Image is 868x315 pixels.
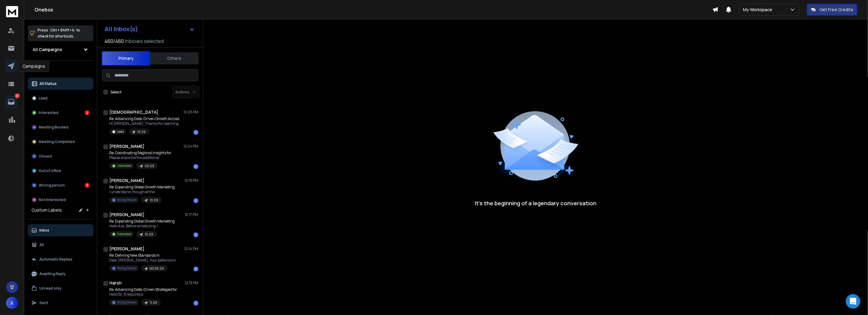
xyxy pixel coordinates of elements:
[193,301,198,306] div: 1
[39,110,58,115] p: Interested
[28,66,93,74] h3: Filters
[150,52,199,65] button: Others
[28,121,93,133] button: Meeting Booked
[85,110,90,115] div: 2
[5,96,17,108] a: 5
[39,242,44,247] p: All
[39,96,48,101] p: Lead
[28,165,93,177] button: Out of office
[109,246,144,252] h1: [PERSON_NAME]
[109,280,122,286] h1: Harsh
[109,143,144,149] h1: [PERSON_NAME]
[117,266,136,271] p: Wrong Person
[807,4,857,16] button: Get Free Credits
[6,297,18,309] button: A
[185,212,198,217] p: 12:17 PM
[39,154,52,159] p: Closed
[39,168,61,173] p: Out of office
[104,37,124,45] span: 460 / 460
[39,81,57,86] p: All Status
[117,198,136,202] p: Wrong Person
[150,266,164,271] p: GG 06.09
[137,130,146,134] p: 10.09
[39,197,66,202] p: Not Interested
[39,228,49,233] p: Inbox
[117,232,131,236] p: Interested
[184,246,198,251] p: 12:14 PM
[35,6,712,13] h1: Onebox
[193,164,198,169] div: 1
[39,183,65,188] p: Wrong person
[39,257,72,262] p: Automatic Replies
[117,300,136,305] p: Wrong Person
[28,224,93,236] button: Inbox
[184,178,198,183] p: 12:19 PM
[28,150,93,162] button: Closed
[28,78,93,90] button: All Status
[109,219,175,224] p: Re: Expanding Global Growth Marketing
[28,297,93,309] button: Sent
[109,116,179,121] p: Re: Advancing Data-Driven Growth Across
[28,92,93,104] button: Lead
[28,253,93,265] button: Automatic Replies
[145,164,154,168] p: 09.09
[15,93,20,98] p: 5
[109,258,176,263] p: Dear [PERSON_NAME], Your patience in
[31,207,62,213] h3: Custom Labels
[28,107,93,119] button: Interested2
[846,294,860,309] div: Open Intercom Messenger
[109,212,144,218] h1: [PERSON_NAME]
[109,151,171,155] p: Re: Coordinating Regional Insights for
[183,110,198,115] p: 12:26 PM
[109,287,177,292] p: Re: Advancing Data-Driven Strategies for
[109,177,144,183] h1: [PERSON_NAME]
[185,281,198,285] p: 12:13 PM
[109,185,175,190] p: Re: Expanding Global Growth Marketing
[109,292,177,297] p: Hello Sir, It requires a
[743,7,775,13] p: My Workspace
[28,194,93,206] button: Not Interested
[100,23,200,35] button: All Inbox(s)
[117,129,124,134] p: Lead
[39,125,68,130] p: Meeting Booked
[39,286,61,291] p: Unread only
[28,268,93,280] button: Awaiting Reply
[104,26,138,32] h1: All Inbox(s)
[109,121,179,126] p: Hi [PERSON_NAME], Thanks for reaching
[109,253,176,258] p: Re: Defining New Standards in
[38,27,80,39] p: Press to check for shortcuts.
[18,60,49,72] div: Campaigns
[28,136,93,148] button: Meeting Completed
[820,7,853,13] p: Get Free Credits
[117,164,131,168] p: Interested
[193,232,198,237] div: 1
[28,179,93,191] button: Wrong person3
[475,199,597,207] p: It’s the beginning of a legendary conversation
[145,232,153,237] p: 10.09
[39,271,66,276] p: Awaiting Reply
[150,198,158,203] p: 10.09
[39,139,75,144] p: Meeting Completed
[28,44,93,56] button: All Campaigns
[125,37,164,45] h3: Inboxes selected
[49,27,75,34] span: Ctrl + Shift + k
[109,190,175,194] p: I understand, though at the
[102,51,150,66] button: Primary
[150,300,157,305] p: 11.09
[183,144,198,149] p: 12:24 PM
[39,300,48,305] p: Sent
[109,224,175,229] p: Hello Ava, Before scheduling, I
[85,183,90,188] div: 3
[109,109,158,115] h1: [DEMOGRAPHIC_DATA]
[28,282,93,294] button: Unread only
[6,6,18,17] img: logo
[111,90,121,95] label: Select
[109,155,171,160] p: Please share me the additional
[193,198,198,203] div: 1
[28,239,93,251] button: All
[33,47,62,53] h1: All Campaigns
[193,130,198,135] div: 1
[193,267,198,271] div: 1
